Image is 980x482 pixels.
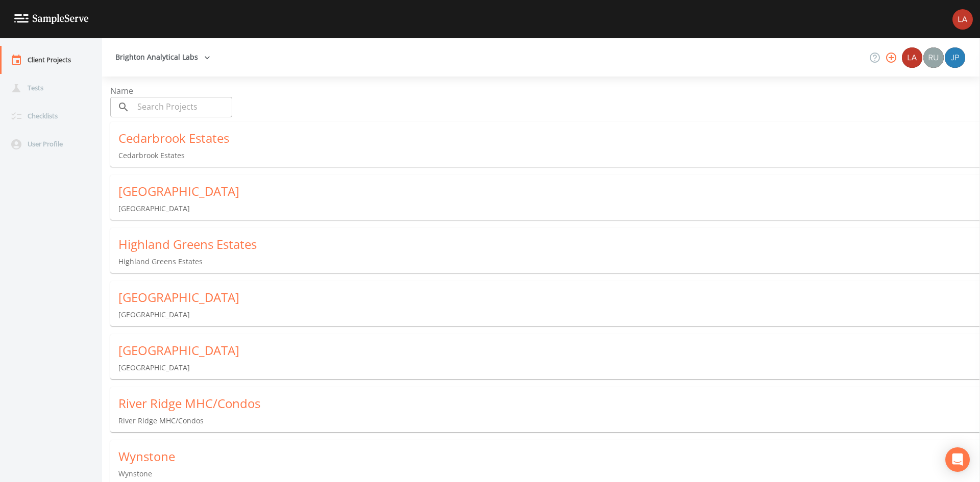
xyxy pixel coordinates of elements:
[118,150,980,161] p: Cedarbrook Estates
[118,310,980,320] p: [GEOGRAPHIC_DATA]
[134,97,232,117] input: Search Projects
[118,363,980,373] p: [GEOGRAPHIC_DATA]
[923,47,944,68] img: a5c06d64ce99e847b6841ccd0307af82
[952,9,973,30] img: bd2ccfa184a129701e0c260bc3a09f9b
[118,416,980,426] p: River Ridge MHC/Condos
[111,48,214,67] button: Brighton Analytical Labs
[118,289,980,306] div: [GEOGRAPHIC_DATA]
[118,130,980,146] div: Cedarbrook Estates
[902,47,922,68] img: bd2ccfa184a129701e0c260bc3a09f9b
[110,85,133,96] span: Name
[118,469,980,479] p: Wynstone
[945,447,970,472] div: Open Intercom Messenger
[923,47,944,68] div: Russell Schindler
[118,204,980,214] p: [GEOGRAPHIC_DATA]
[118,236,980,252] div: Highland Greens Estates
[944,47,966,68] div: Joshua gere Paul
[118,448,980,465] div: Wynstone
[945,47,965,68] img: 41241ef155101aa6d92a04480b0d0000
[118,183,980,199] div: [GEOGRAPHIC_DATA]
[14,14,89,24] img: logo
[118,342,980,359] div: [GEOGRAPHIC_DATA]
[118,257,980,267] p: Highland Greens Estates
[901,47,923,68] div: Brighton Analytical
[118,395,980,412] div: River Ridge MHC/Condos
